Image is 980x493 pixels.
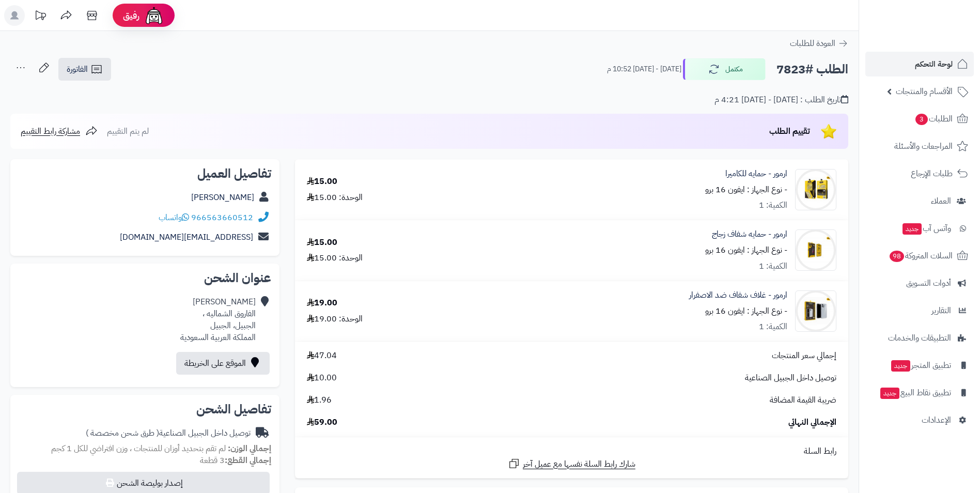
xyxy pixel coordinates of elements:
[915,57,953,71] span: لوحة التحكم
[523,458,635,470] span: شارك رابط السلة نفسها مع عميل آخر
[191,211,253,224] a: 966563660512
[759,321,787,333] div: الكمية: 1
[180,296,256,343] div: [PERSON_NAME] الفاروق الشماليه ، الجبيل، الجبيل المملكة العربية السعودية
[307,252,363,264] div: الوحدة: 15.00
[58,58,111,81] a: الفاتورة
[51,442,226,455] span: لم تقم بتحديد أوزان للمنتجات ، وزن افتراضي للكل 1 كجم
[906,276,951,290] span: أدوات التسويق
[865,216,974,241] a: وآتس آبجديد
[307,313,363,325] div: الوحدة: 19.00
[19,167,271,180] h2: تفاصيل العميل
[890,358,951,373] span: تطبيق المتجر
[896,84,953,99] span: الأقسام والمنتجات
[759,199,787,211] div: الكمية: 1
[790,37,835,50] span: العودة للطلبات
[931,194,951,208] span: العملاء
[922,413,951,427] span: الإعدادات
[225,454,271,467] strong: إجمالي القطع:
[914,112,953,126] span: الطلبات
[865,353,974,378] a: تطبيق المتجرجديد
[890,251,904,262] span: 98
[228,442,271,455] strong: إجمالي الوزن:
[911,166,953,181] span: طلبات الإرجاع
[159,211,189,224] a: واتساب
[865,161,974,186] a: طلبات الإرجاع
[725,168,787,180] a: ارمور - حمايه للكاميرا
[788,417,836,428] span: الإجمالي النهائي
[745,372,836,384] span: توصيل داخل الجبيل الصناعية
[705,244,787,256] small: - نوع الجهاز : ايفون 16 برو
[915,114,928,125] span: 3
[67,63,88,75] span: الفاتورة
[772,350,836,362] span: إجمالي سعر المنتجات
[714,94,848,106] div: تاريخ الطلب : [DATE] - [DATE] 4:21 م
[307,297,337,309] div: 19.00
[889,249,953,263] span: السلات المتروكة
[508,457,635,470] a: شارك رابط السلة نفسها مع عميل آخر
[865,380,974,405] a: تطبيق نقاط البيعجديد
[307,394,332,406] span: 1.96
[86,427,251,439] div: توصيل داخل الجبيل الصناعية
[865,106,974,131] a: الطلبات3
[865,189,974,213] a: العملاء
[307,176,337,188] div: 15.00
[903,223,922,235] span: جديد
[891,360,910,372] span: جديد
[21,125,98,137] a: مشاركة رابط التقييم
[705,305,787,317] small: - نوع الجهاز : ايفون 16 برو
[307,372,337,384] span: 10.00
[705,183,787,196] small: - نوع الجهاز : ايفون 16 برو
[865,271,974,296] a: أدوات التسويق
[689,289,787,301] a: ارمور - غلاف شفاف ضد الاصفرار
[796,169,836,210] img: 1732650746-Slide1-90x90.JPG
[307,417,337,428] span: 59.00
[931,303,951,318] span: التقارير
[712,228,787,240] a: ارمور - حمايه شفاف زجاج
[120,231,253,243] a: [EMAIL_ADDRESS][DOMAIN_NAME]
[776,59,848,80] h2: الطلب #7823
[19,272,271,284] h2: عنوان الشحن
[865,298,974,323] a: التقارير
[123,9,139,22] span: رفيق
[769,125,810,137] span: تقييم الطلب
[683,58,766,80] button: مكتمل
[307,350,337,362] span: 47.04
[191,191,254,204] a: [PERSON_NAME]
[888,331,951,345] span: التطبيقات والخدمات
[307,192,363,204] div: الوحدة: 15.00
[865,52,974,76] a: لوحة التحكم
[796,229,836,271] img: 1732650657-Slide2-90x90.JPG
[865,326,974,350] a: التطبيقات والخدمات
[176,352,270,375] a: الموقع على الخريطة
[200,454,271,467] small: 3 قطعة
[865,243,974,268] a: السلات المتروكة98
[901,221,951,236] span: وآتس آب
[910,26,970,48] img: logo-2.png
[894,139,953,153] span: المراجعات والأسئلة
[607,64,681,74] small: [DATE] - [DATE] 10:52 م
[307,237,337,249] div: 15.00
[86,427,159,439] span: ( طرق شحن مخصصة )
[865,134,974,159] a: المراجعات والأسئلة
[299,445,844,457] div: رابط السلة
[759,260,787,272] div: الكمية: 1
[144,5,164,26] img: ai-face.png
[19,403,271,415] h2: تفاصيل الشحن
[865,408,974,433] a: الإعدادات
[27,5,53,28] a: تحديثات المنصة
[796,290,836,332] img: 1732650554-Slide3-90x90.JPG
[107,125,149,137] span: لم يتم التقييم
[879,386,951,400] span: تطبيق نقاط البيع
[880,388,899,399] span: جديد
[21,125,80,137] span: مشاركة رابط التقييم
[790,37,848,50] a: العودة للطلبات
[770,394,836,406] span: ضريبة القيمة المضافة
